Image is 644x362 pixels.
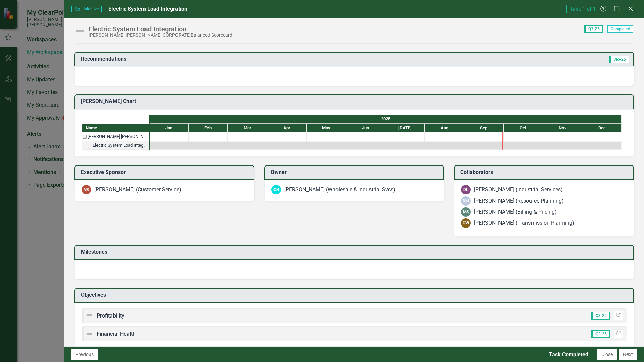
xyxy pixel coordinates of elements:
div: CH [271,185,281,194]
div: May [307,124,346,132]
div: [PERSON_NAME] (Industrial Services) [474,186,563,194]
div: Task: Start date: 2025-01-01 End date: 2025-12-31 [150,142,621,149]
div: MS [461,207,471,217]
div: Sep [464,124,504,132]
div: [PERSON_NAME] (Billing & Pricing) [474,208,557,216]
div: Nov [543,124,582,132]
div: [PERSON_NAME] [PERSON_NAME] CORPORATE Balanced Scorecard [88,132,147,141]
span: Sep-25 [609,56,629,63]
div: [PERSON_NAME] (Transmission Planning) [474,219,574,227]
h3: Recommendations [81,56,459,62]
h3: Executive Sponsor [81,169,250,175]
img: Not Defined [74,26,85,36]
span: Profitability [97,312,124,319]
div: [PERSON_NAME] (Wholesale & Industrial Svcs) [284,186,395,194]
h3: Owner [271,169,440,175]
div: Santee Cooper CORPORATE Balanced Scorecard [82,132,149,141]
h3: [PERSON_NAME] Chart [81,98,630,104]
div: DM [461,196,471,206]
span: Completed [607,25,633,33]
div: Jul [385,124,425,132]
div: Electric System Load Integration [93,141,147,150]
h3: Collaborators [460,169,630,175]
div: Name [82,124,149,132]
span: Task 1 of 1 [566,5,599,13]
div: CW [461,218,471,228]
button: Next [619,349,637,360]
button: Close [597,349,617,360]
span: Q3-25 [591,330,610,338]
div: Electric System Load Integration [82,141,149,150]
div: [PERSON_NAME] [PERSON_NAME] CORPORATE Balanced Scorecard [89,33,232,38]
div: [PERSON_NAME] (Customer Service) [94,186,181,194]
div: Task: Santee Cooper CORPORATE Balanced Scorecard Start date: 2025-01-01 End date: 2025-01-02 [82,132,149,141]
span: Electric System Load Integration [108,6,187,12]
div: [PERSON_NAME] (Resource Planning) [474,197,564,205]
h3: Milestones [81,249,630,255]
div: Electric System Load Integration [89,25,232,33]
div: VB [82,185,91,194]
div: Jan [150,124,189,132]
div: Apr [267,124,307,132]
img: Not Defined [85,330,93,338]
img: Not Defined [85,311,93,320]
div: Task: Start date: 2025-01-01 End date: 2025-12-31 [82,141,149,150]
div: 2025 [150,115,622,123]
button: Previous [71,349,98,360]
span: Initiative [71,6,101,12]
div: Jun [346,124,385,132]
div: Dec [582,124,622,132]
div: Oct [504,124,543,132]
span: Q3-25 [591,312,610,320]
div: Aug [425,124,464,132]
div: DL [461,185,471,194]
span: Q3-25 [584,25,603,33]
h3: Objectives [81,292,630,298]
div: Feb [189,124,228,132]
div: Mar [228,124,267,132]
span: Financial Health [97,331,136,337]
div: Task Completed [549,351,588,359]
